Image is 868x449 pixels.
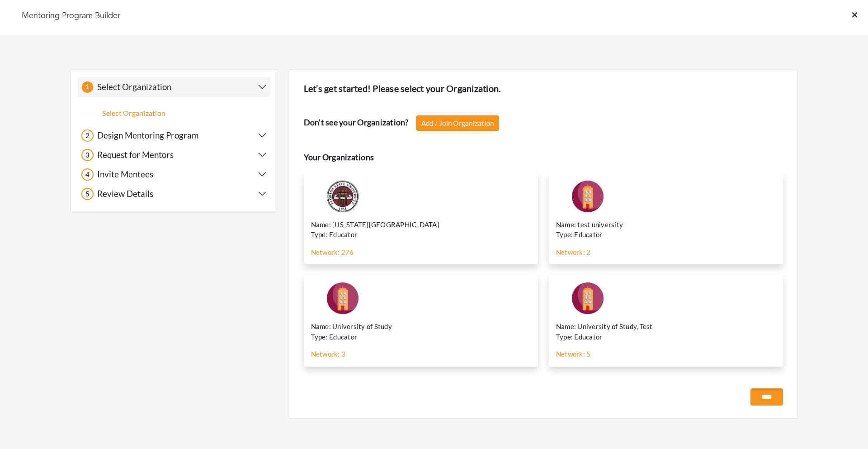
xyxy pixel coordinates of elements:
a: Network: 276 [311,247,354,258]
p: Name: test university [556,220,776,230]
img: Company-Icon-7f8a26afd1715722aa5ae9dc11300c11ceeb4d32eda0db0d61c21d11b95ecac6.png [556,282,619,314]
h5: Review Details [94,189,153,199]
button: 5 Review Details [81,188,267,200]
h5: Invite Mentees [94,169,153,180]
img: FSU-Seal.png [311,181,374,212]
h4: Your Organizations [304,153,783,162]
a: Network: 2 [556,247,591,258]
button: 2 Design Mentoring Program [81,129,267,142]
p: Name: University of Study, Test [556,321,776,332]
h5: Select Organization [94,82,171,92]
div: 1 [81,81,94,93]
h4: Let’s get started! Please select your Organization. [304,83,783,94]
h5: Request for Mentors [94,150,174,160]
p: Type: Educator [311,229,531,240]
h5: Design Mentoring Program [94,130,198,141]
div: 3 [81,149,94,161]
h4: Don't see your Organization? [304,118,409,128]
div: 2 [81,129,94,142]
p: Type: Educator [556,229,776,240]
p: Name: [US_STATE][GEOGRAPHIC_DATA] [311,220,531,230]
div: 4 [81,168,94,181]
a: Add / Join Organization [416,115,500,131]
p: Name: University of Study [311,321,531,332]
img: Company-Icon-7f8a26afd1715722aa5ae9dc11300c11ceeb4d32eda0db0d61c21d11b95ecac6.png [556,181,619,212]
p: Type: Educator [556,332,776,342]
button: 4 Invite Mentees [81,168,267,181]
button: 3 Request for Mentors [81,149,267,161]
img: Company-Icon-7f8a26afd1715722aa5ae9dc11300c11ceeb4d32eda0db0d61c21d11b95ecac6.png [311,282,374,314]
div: 5 [81,188,94,200]
p: Type: Educator [311,332,531,342]
a: Network: 5 [556,349,591,359]
button: 1 Select Organization [81,81,267,93]
a: Network: 3 [311,349,346,359]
